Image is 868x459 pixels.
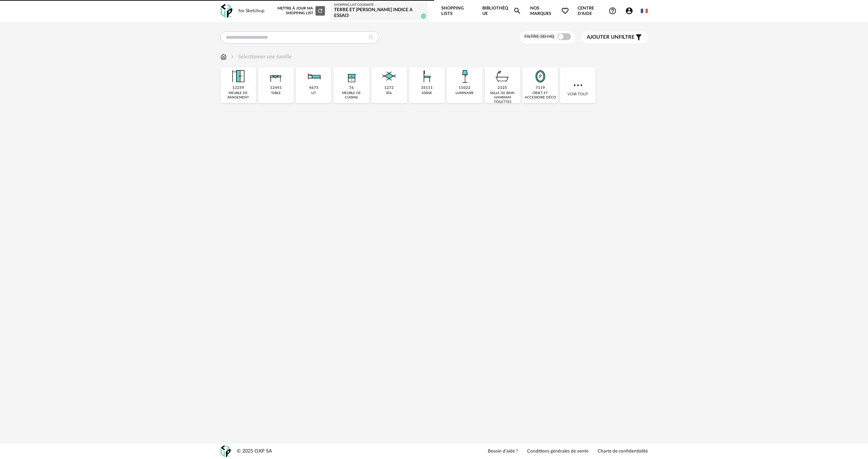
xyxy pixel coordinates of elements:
div: 12441 [270,86,282,91]
div: sol [386,91,392,95]
span: Filtre 3D HQ [524,34,554,39]
div: Shopping List courante [334,3,425,7]
img: Assise.png [418,67,436,86]
button: Ajouter unfiltre Filter icon [582,32,648,43]
div: 1272 [384,86,394,91]
div: 11022 [459,86,470,91]
img: OXP [220,4,232,18]
span: Help Circle Outline icon [609,7,617,15]
div: 2325 [498,86,507,91]
img: more.7b13dc1.svg [572,79,584,91]
div: Voir tout [560,67,596,103]
div: 12259 [232,86,244,91]
a: Shopping List courante TERRE ET [PERSON_NAME] indice A essai3 11 [334,3,425,19]
span: Account Circle icon [625,7,636,15]
span: Refresh icon [317,9,323,13]
span: Account Circle icon [625,7,633,15]
img: fr [641,7,648,15]
div: salle de bain hammam toilettes [487,91,518,104]
img: Literie.png [305,67,323,86]
div: for Sketchup [238,8,265,14]
img: svg+xml;base64,PHN2ZyB3aWR0aD0iMTYiIGhlaWdodD0iMTciIHZpZXdCb3g9IjAgMCAxNiAxNyIgZmlsbD0ibm9uZSIgeG... [220,53,227,61]
a: Besoin d'aide ? [488,448,518,455]
a: Charte de confidentialité [598,448,648,455]
span: Heart Outline icon [561,7,569,15]
div: objet et accessoire déco [524,91,556,100]
span: filtre [587,34,635,41]
span: Centre d'aideHelp Circle Outline icon [578,5,617,17]
div: meuble de cuisine [335,91,367,100]
div: TERRE ET [PERSON_NAME] indice A essai3 [334,7,425,19]
div: luminaire [456,91,474,95]
div: table [271,91,281,95]
img: Meuble%20de%20rangement.png [229,67,247,86]
span: Ajouter un [587,35,619,40]
img: Luminaire.png [456,67,474,86]
div: 7119 [536,86,545,91]
img: Salle%20de%20bain.png [493,67,512,86]
div: Sélectionner une famille [230,53,292,61]
img: Miroir.png [531,67,549,86]
span: 11 [421,14,426,19]
img: Rangement.png [342,67,361,86]
div: 76 [349,86,354,91]
div: assise [422,91,432,95]
img: svg+xml;base64,PHN2ZyB3aWR0aD0iMTYiIGhlaWdodD0iMTYiIHZpZXdCb3g9IjAgMCAxNiAxNiIgZmlsbD0ibm9uZSIgeG... [230,53,235,61]
div: 35111 [421,86,433,91]
img: Sol.png [380,67,398,86]
div: 4675 [309,86,319,91]
span: Filter icon [635,33,643,41]
span: Magnify icon [513,7,521,15]
div: Mettre à jour ma Shopping List [276,6,325,16]
a: Conditions générales de vente [527,448,589,455]
div: © 2025 OXP SA [237,448,272,455]
img: Table.png [267,67,285,86]
div: meuble de rangement [223,91,254,100]
img: OXP [220,445,231,457]
div: lit [311,91,316,95]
